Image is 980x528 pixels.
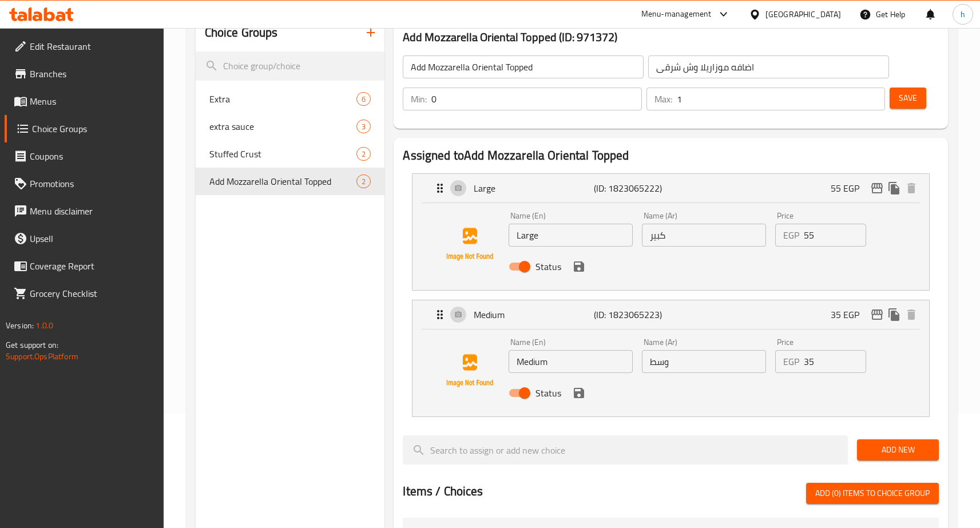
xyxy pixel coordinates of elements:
[30,232,154,245] span: Upsell
[32,122,154,136] span: Choice Groups
[642,350,766,373] input: Enter name Ar
[783,228,799,242] p: EGP
[209,147,357,161] span: Stuffed Crust
[433,334,506,407] img: Medium
[765,8,841,21] div: [GEOGRAPHIC_DATA]
[196,85,385,113] div: Extra6
[30,204,154,218] span: Menu disclaimer
[509,350,633,373] input: Enter name En
[209,92,357,106] span: Extra
[5,142,164,170] a: Coupons
[961,8,965,21] span: h
[403,295,939,422] li: ExpandMediumName (En)Name (Ar)PriceEGPStatussave
[30,39,154,53] span: Edit Restaurant
[886,306,903,323] button: duplicate
[403,169,939,295] li: ExpandLargeName (En)Name (Ar)PriceEGPStatussave
[5,88,164,115] a: Menus
[654,92,672,106] p: Max:
[594,308,674,321] p: (ID: 1823065223)
[357,94,370,105] span: 6
[509,224,633,247] input: Enter name En
[535,260,561,273] span: Status
[412,300,929,329] div: Expand
[356,92,371,106] div: Choices
[5,170,164,197] a: Promotions
[5,252,164,280] a: Coverage Report
[641,7,712,21] div: Menu-management
[209,120,357,133] span: extra sauce
[6,349,78,364] a: Support.OpsPlatform
[5,115,164,142] a: Choice Groups
[6,318,34,333] span: Version:
[35,318,53,333] span: 1.0.0
[5,225,164,252] a: Upsell
[5,33,164,60] a: Edit Restaurant
[5,197,164,225] a: Menu disclaimer
[5,280,164,307] a: Grocery Checklist
[356,120,371,133] div: Choices
[30,67,154,81] span: Branches
[783,355,799,368] p: EGP
[30,177,154,190] span: Promotions
[642,224,766,247] input: Enter name Ar
[196,51,385,81] input: search
[474,308,593,321] p: Medium
[806,483,939,504] button: Add (0) items to choice group
[831,181,868,195] p: 55 EGP
[831,308,868,321] p: 35 EGP
[570,258,588,275] button: save
[866,443,930,457] span: Add New
[804,224,866,247] input: Please enter price
[30,287,154,300] span: Grocery Checklist
[412,174,929,203] div: Expand
[903,306,920,323] button: delete
[474,181,593,195] p: Large
[403,483,483,500] h2: Items / Choices
[815,486,930,501] span: Add (0) items to choice group
[356,174,371,188] div: Choices
[30,94,154,108] span: Menus
[196,168,385,195] div: Add Mozzarella Oriental Topped2
[205,24,278,41] h2: Choice Groups
[804,350,866,373] input: Please enter price
[30,259,154,273] span: Coverage Report
[535,386,561,400] span: Status
[403,147,939,164] h2: Assigned to Add Mozzarella Oriental Topped
[30,149,154,163] span: Coupons
[433,208,506,281] img: Large
[357,176,370,187] span: 2
[890,88,926,109] button: Save
[570,384,588,402] button: save
[594,181,674,195] p: (ID: 1823065222)
[196,140,385,168] div: Stuffed Crust2
[357,149,370,160] span: 2
[356,147,371,161] div: Choices
[857,439,939,460] button: Add New
[899,91,917,105] span: Save
[411,92,427,106] p: Min:
[403,28,939,46] h3: Add Mozzarella Oriental Topped (ID: 971372)
[196,113,385,140] div: extra sauce3
[903,180,920,197] button: delete
[209,174,357,188] span: Add Mozzarella Oriental Topped
[886,180,903,197] button: duplicate
[5,60,164,88] a: Branches
[357,121,370,132] span: 3
[868,306,886,323] button: edit
[6,338,58,352] span: Get support on:
[868,180,886,197] button: edit
[403,435,848,465] input: search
